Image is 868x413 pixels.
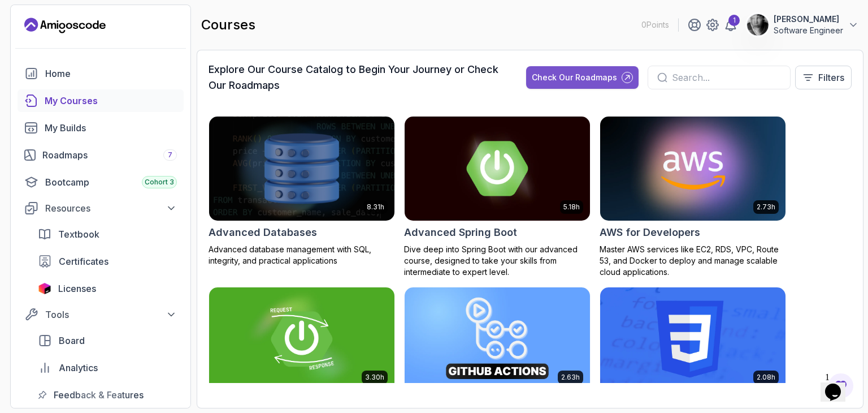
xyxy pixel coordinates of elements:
iframe: chat widget [821,368,857,402]
div: Check Our Roadmaps [532,72,617,83]
a: 1 [724,18,737,32]
p: 0 Points [641,19,669,31]
img: CI/CD with GitHub Actions card [405,287,590,392]
a: Landing page [24,16,106,35]
a: builds [18,117,184,139]
p: Filters [818,71,844,84]
p: Advanced database management with SQL, integrity, and practical applications [209,244,395,266]
div: My Courses [45,94,177,107]
img: user profile image [747,14,769,36]
p: 3.30h [365,373,384,382]
button: Resources [18,198,184,218]
a: licenses [31,277,184,300]
p: 2.08h [757,373,775,382]
a: AWS for Developers card2.73hAWS for DevelopersMaster AWS services like EC2, RDS, VPC, Route 53, a... [600,116,786,278]
button: Check Our Roadmaps [526,66,639,89]
span: 7 [168,150,172,160]
p: Dive deep into Spring Boot with our advanced course, designed to take your skills from intermedia... [404,244,591,278]
div: Tools [45,308,177,321]
span: Board [59,334,85,347]
p: 2.63h [561,373,580,382]
h2: Advanced Databases [209,225,317,240]
div: Resources [45,201,177,215]
h2: Advanced Spring Boot [404,225,517,240]
button: user profile image[PERSON_NAME]Software Engineer [747,14,859,36]
div: My Builds [45,121,177,135]
h3: Explore Our Course Catalog to Begin Your Journey or Check Our Roadmaps [209,62,506,93]
a: board [31,329,184,352]
a: Advanced Databases card8.31hAdvanced DatabasesAdvanced database management with SQL, integrity, a... [209,116,395,266]
span: Licenses [58,282,96,295]
input: Search... [672,71,781,84]
img: Building APIs with Spring Boot card [209,287,394,392]
p: 2.73h [757,203,775,212]
p: 5.18h [563,203,580,212]
span: Textbook [58,227,99,241]
p: 8.31h [367,203,384,212]
a: bootcamp [18,171,184,193]
h2: AWS for Developers [600,225,700,240]
a: textbook [31,223,184,246]
a: feedback [31,384,184,406]
img: Advanced Databases card [209,117,394,221]
div: Home [45,67,177,80]
img: Advanced Spring Boot card [405,117,590,221]
h2: courses [201,16,255,34]
div: Roadmaps [42,148,177,162]
div: 1 [728,15,740,26]
span: Feedback & Features [54,388,144,402]
img: CSS Essentials card [600,287,785,392]
p: Software Engineer [774,25,843,36]
a: certificates [31,250,184,273]
a: roadmaps [18,144,184,166]
span: Analytics [59,361,98,375]
p: [PERSON_NAME] [774,14,843,25]
button: Tools [18,304,184,325]
a: analytics [31,356,184,379]
a: Advanced Spring Boot card5.18hAdvanced Spring BootDive deep into Spring Boot with our advanced co... [404,116,591,278]
a: home [18,62,184,85]
img: AWS for Developers card [600,117,785,221]
div: Bootcamp [45,175,177,189]
span: Cohort 3 [145,178,174,187]
a: courses [18,89,184,112]
img: jetbrains icon [38,283,51,294]
button: Filters [795,66,852,89]
p: Master AWS services like EC2, RDS, VPC, Route 53, and Docker to deploy and manage scalable cloud ... [600,244,786,278]
span: Certificates [59,255,108,268]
